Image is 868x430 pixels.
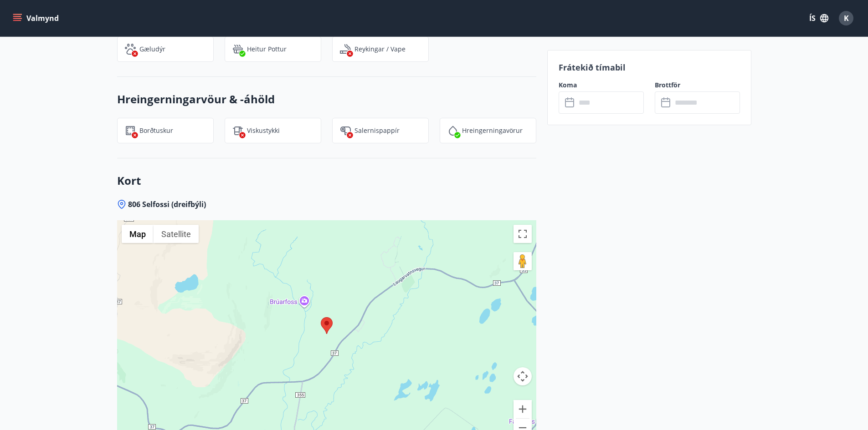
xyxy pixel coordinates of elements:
[514,367,532,385] button: Map camera controls
[125,44,136,55] img: pxcaIm5dSOV3FS4whs1soiYWTwFQvksT25a9J10C.svg
[514,400,532,418] button: Zoom in
[139,45,165,54] p: Gæludýr
[117,91,536,107] h3: Hreingerningarvöur & -áhöld
[125,125,136,136] img: FQTGzxj9jDlMaBqrp2yyjtzD4OHIbgqFuIf1EfZm.svg
[154,225,199,243] button: Show satellite imagery
[804,10,833,26] button: ÍS
[232,44,243,55] img: h89QDIuHlAdpqTriuIvuEWkTH976fOgBEOOeu1mi.svg
[559,81,644,90] label: Koma
[447,125,458,136] img: IEMZxl2UAX2uiPqnGqR2ECYTbkBjM7IGMvKNT7zJ.svg
[354,45,406,54] p: Reykingar / Vape
[354,126,400,135] p: Salernispappír
[514,225,532,243] button: Toggle fullscreen view
[11,10,62,26] button: menu
[340,125,351,136] img: JsUkc86bAWErts0UzsjU3lk4pw2986cAIPoh8Yw7.svg
[117,173,536,188] h3: Kort
[462,126,523,135] p: Hreingerningavörur
[340,44,351,55] img: QNIUl6Cv9L9rHgMXwuzGLuiJOj7RKqxk9mBFPqjq.svg
[844,13,849,23] span: K
[247,126,280,135] p: Viskustykki
[247,45,287,54] p: Heitur pottur
[128,199,206,209] span: 806 Selfossi (dreifbýli)
[559,61,740,73] p: Frátekið tímabil
[514,252,532,270] button: Drag Pegman onto the map to open Street View
[232,125,243,136] img: tIVzTFYizac3SNjIS52qBBKOADnNn3qEFySneclv.svg
[655,81,740,90] label: Brottför
[122,225,154,243] button: Show street map
[139,126,173,135] p: Borðtuskur
[835,7,857,29] button: K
